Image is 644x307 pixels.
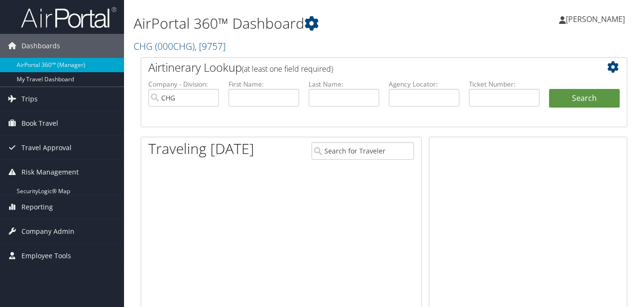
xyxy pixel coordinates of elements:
[21,87,38,111] span: Trips
[559,5,634,33] a: [PERSON_NAME]
[21,34,60,58] span: Dashboards
[195,40,226,53] span: , [ 9757 ]
[148,79,219,89] label: Company - Division:
[134,13,467,33] h1: AirPortal 360™ Dashboard
[21,111,58,135] span: Book Travel
[242,64,333,74] span: (at least one field required)
[389,79,459,89] label: Agency Locator:
[469,79,540,89] label: Ticket Number:
[309,79,379,89] label: Last Name:
[21,195,53,219] span: Reporting
[155,40,195,53] span: ( 000CHG )
[134,40,226,53] a: CHG
[21,136,72,160] span: Travel Approval
[21,219,74,243] span: Company Admin
[312,142,414,160] input: Search for Traveler
[148,139,254,159] h1: Traveling [DATE]
[148,59,579,76] h2: Airtinerary Lookup
[566,14,625,24] span: [PERSON_NAME]
[21,6,116,29] img: airportal-logo.png
[549,89,620,108] button: Search
[21,244,71,268] span: Employee Tools
[229,79,299,89] label: First Name:
[21,160,79,184] span: Risk Management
